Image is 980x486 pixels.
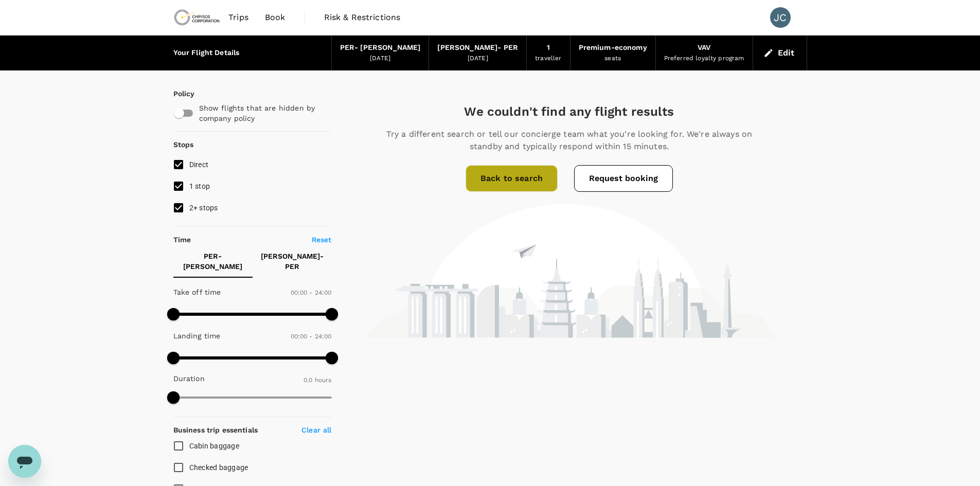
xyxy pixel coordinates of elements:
p: [PERSON_NAME] - PER [261,251,324,272]
div: VAV [698,42,710,53]
p: Policy [173,88,183,99]
span: Direct [189,160,209,169]
strong: Stops [173,140,194,149]
span: 1 stop [189,182,210,190]
p: Clear all [301,425,331,435]
a: Back to search [466,165,558,192]
span: Trips [228,11,248,24]
div: [DATE] [370,53,390,64]
span: Checked baggage [189,463,248,472]
p: Duration [173,373,205,384]
div: Premium-economy [579,42,647,53]
p: Try a different search or tell our concierge team what you're looking for. We're always on standb... [374,128,765,153]
div: Your Flight Details [173,47,240,59]
strong: Business trip essentials [173,426,258,434]
span: Cabin baggage [189,442,239,450]
p: Take off time [173,287,221,297]
p: Time [173,235,191,245]
h5: We couldn't find any flight results [374,103,765,120]
span: Risk & Restrictions [324,11,401,24]
button: Request booking [574,165,673,192]
span: Book [265,11,286,24]
p: Landing time [173,331,221,341]
p: Show flights that are hidden by company policy [199,103,325,123]
div: [DATE] [468,53,488,64]
div: 1 [547,42,550,53]
span: 0.0 hours [304,376,331,384]
div: Preferred loyalty program [664,53,744,64]
span: 00:00 - 24:00 [291,289,332,296]
span: 2+ stops [189,204,218,212]
span: 00:00 - 24:00 [291,333,332,340]
iframe: Button to launch messaging window [8,445,41,478]
img: Chrysos Corporation [173,6,221,29]
div: JC [770,7,791,28]
img: no-flight-found [364,204,775,338]
p: Reset [312,235,332,245]
div: [PERSON_NAME] - PER [437,42,518,53]
button: Edit [761,45,798,61]
div: PER - [PERSON_NAME] [340,42,421,53]
div: traveller [535,53,561,64]
div: seats [604,53,621,64]
p: PER - [PERSON_NAME] [182,251,244,272]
